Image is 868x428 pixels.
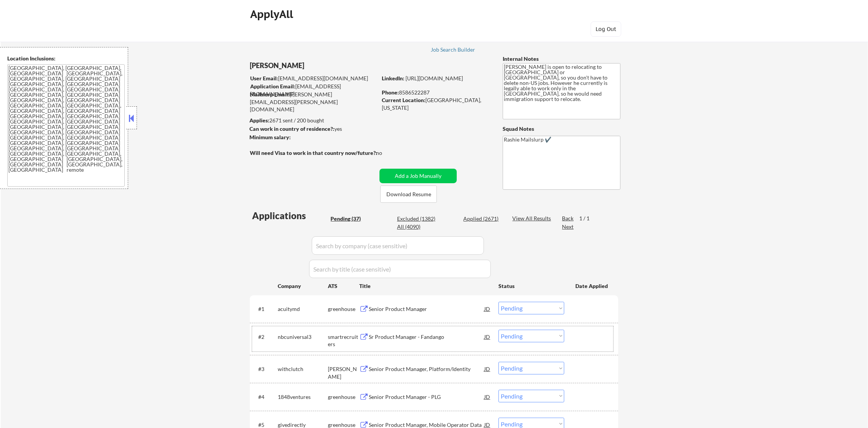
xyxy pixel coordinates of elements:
[278,333,328,341] div: nbcuniversal3
[463,215,502,223] div: Applied (2671)
[258,365,272,373] div: #3
[278,393,328,401] div: 1848ventures
[376,149,398,157] div: no
[258,333,272,341] div: #2
[406,75,463,81] a: [URL][DOMAIN_NAME]
[249,117,377,124] div: 2671 sent / 200 bought
[503,125,620,133] div: Squad Notes
[7,55,125,62] div: Location Inclusions:
[431,47,476,54] a: Job Search Builder
[249,134,291,140] strong: Minimum salary:
[250,75,377,82] div: [EMAIL_ADDRESS][DOMAIN_NAME]
[369,305,484,313] div: Senior Product Manager
[397,223,435,231] div: All (4090)
[249,117,269,124] strong: Applies:
[359,282,491,290] div: Title
[562,215,574,222] div: Back
[278,282,328,290] div: Company
[397,215,435,223] div: Excluded (1382)
[484,390,491,404] div: JD
[331,215,369,223] div: Pending (37)
[591,21,621,37] button: Log Out
[250,75,278,81] strong: User Email:
[369,365,484,373] div: Senior Product Manager, Platform/Identity
[382,96,490,111] div: [GEOGRAPHIC_DATA], [US_STATE]
[328,282,359,290] div: ATS
[512,215,553,222] div: View All Results
[382,89,399,96] strong: Phone:
[250,83,377,98] div: [EMAIL_ADDRESS][DOMAIN_NAME]
[382,89,490,96] div: 8586522287
[278,365,328,373] div: withclutch
[503,55,620,63] div: Internal Notes
[382,75,404,81] strong: LinkedIn:
[249,125,375,133] div: yes
[369,333,484,341] div: Sr Product Manager - Fandango
[498,279,564,293] div: Status
[484,362,491,376] div: JD
[328,305,359,313] div: greenhouse
[278,305,328,313] div: acuitymd
[252,211,328,220] div: Applications
[250,150,377,156] strong: Will need Visa to work in that country now/future?:
[312,236,484,255] input: Search by company (case sensitive)
[250,83,295,90] strong: Application Email:
[575,282,609,290] div: Date Applied
[250,91,290,98] strong: Mailslurp Email:
[328,333,359,348] div: smartrecruiters
[579,215,597,222] div: 1 / 1
[250,8,295,21] div: ApplyAll
[382,97,425,103] strong: Current Location:
[369,393,484,401] div: Senior Product Manager - PLG
[309,260,491,278] input: Search by title (case sensitive)
[258,305,272,313] div: #1
[328,393,359,401] div: greenhouse
[249,125,334,132] strong: Can work in country of residence?:
[258,393,272,401] div: #4
[431,47,476,52] div: Job Search Builder
[380,186,437,203] button: Download Resume
[328,365,359,380] div: [PERSON_NAME]
[484,302,491,316] div: JD
[484,330,491,343] div: JD
[562,223,574,231] div: Next
[379,169,457,183] button: Add a Job Manually
[250,61,407,70] div: [PERSON_NAME]
[250,91,377,113] div: [PERSON_NAME][EMAIL_ADDRESS][PERSON_NAME][DOMAIN_NAME]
